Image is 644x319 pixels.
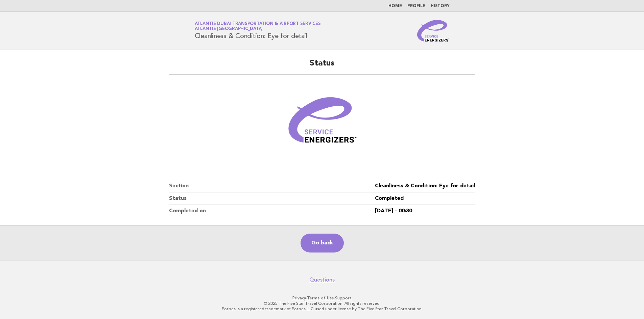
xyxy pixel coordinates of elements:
h1: Cleanliness & Condition: Eye for detail [195,22,321,39]
dd: Cleanliness & Condition: Eye for detail [375,180,475,192]
a: Support [335,296,352,300]
dd: [DATE] - 00:30 [375,205,475,217]
a: History [431,4,450,8]
p: Forbes is a registered trademark of Forbes LLC used under license by The Five Star Travel Corpora... [115,306,529,312]
p: © 2025 The Five Star Travel Corporation. All rights reserved. [115,301,529,306]
a: Terms of Use [307,296,334,300]
span: Atlantis [GEOGRAPHIC_DATA] [195,27,263,31]
a: Profile [407,4,425,8]
img: Verified [282,83,363,164]
dd: Completed [375,192,475,205]
h2: Status [169,58,475,75]
img: Service Energizers [417,20,450,42]
a: Go back [301,234,344,252]
dt: Status [169,192,375,205]
p: · · [115,295,529,301]
dt: Completed on [169,205,375,217]
a: Privacy [292,296,306,300]
dt: Section [169,180,375,192]
a: Home [388,4,402,8]
a: Atlantis Dubai Transportation & Airport ServicesAtlantis [GEOGRAPHIC_DATA] [195,22,321,31]
a: Questions [309,276,335,283]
